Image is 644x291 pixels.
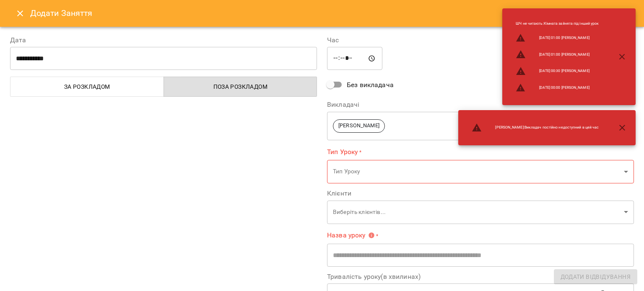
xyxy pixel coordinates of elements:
[509,80,605,96] li: [DATE] 00:00 [PERSON_NAME]
[16,82,159,92] span: За розкладом
[327,232,375,239] span: Назва уроку
[327,101,634,108] label: Викладачі
[509,30,605,46] li: [DATE] 01:00 [PERSON_NAME]
[509,18,605,30] li: ШЧ не читають : Кімната зайнята під інший урок
[327,200,634,224] div: Виберіть клієнтів...
[465,119,605,136] li: [PERSON_NAME] : Викладач постійно недоступний в цей час
[347,80,394,90] span: Без викладача
[10,37,317,44] label: Дата
[30,7,634,20] h6: Додати Заняття
[164,77,317,97] button: Поза розкладом
[368,232,375,239] svg: Вкажіть назву уроку або виберіть клієнтів
[509,46,605,63] li: [DATE] 01:00 [PERSON_NAME]
[327,147,634,157] label: Тип Уроку
[327,111,634,140] div: [PERSON_NAME]
[333,208,621,216] p: Виберіть клієнтів...
[333,122,384,130] span: [PERSON_NAME]
[333,167,621,176] p: Тип Уроку
[10,77,164,97] button: За розкладом
[169,82,312,92] span: Поза розкладом
[327,160,634,184] div: Тип Уроку
[327,190,634,197] label: Клієнти
[10,3,30,23] button: Close
[327,273,634,280] label: Тривалість уроку(в хвилинах)
[327,37,634,44] label: Час
[509,63,605,80] li: [DATE] 00:30 [PERSON_NAME]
